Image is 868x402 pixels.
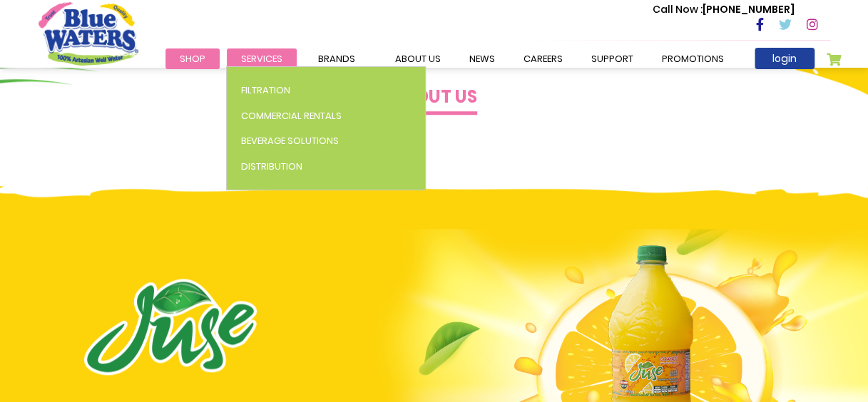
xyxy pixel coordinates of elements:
span: Commercial Rentals [241,109,342,123]
a: login [755,48,815,69]
a: about us [381,48,455,69]
span: Distribution [241,160,302,173]
p: [PHONE_NUMBER] [653,2,795,17]
a: support [577,48,648,69]
a: store logo [39,2,138,65]
a: About us [392,91,477,107]
span: Call Now : [653,2,703,16]
span: Services [241,52,282,66]
span: Brands [318,52,355,66]
span: Shop [180,52,205,66]
a: Promotions [648,48,738,69]
a: News [455,48,509,69]
img: product image [84,279,257,375]
span: Beverage Solutions [241,134,339,148]
h4: About us [392,87,477,108]
span: Filtration [241,83,290,97]
a: careers [509,48,577,69]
